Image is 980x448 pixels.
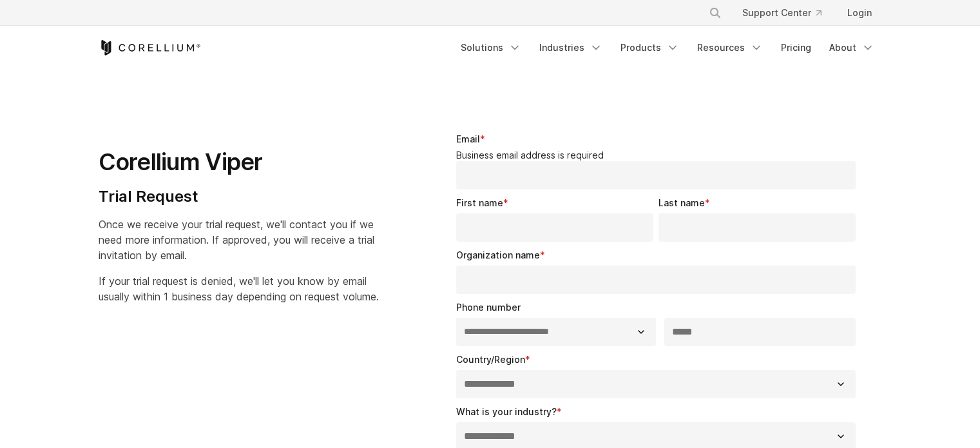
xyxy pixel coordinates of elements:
[532,36,610,59] a: Industries
[456,133,480,144] span: Email
[99,148,379,177] h1: Corellium Viper
[613,36,687,59] a: Products
[453,36,529,59] a: Solutions
[456,249,540,260] span: Organization name
[456,150,861,161] legend: Business email address is required
[658,197,705,208] span: Last name
[456,197,503,208] span: First name
[821,36,882,59] a: About
[99,275,379,303] span: If your trial request is denied, we'll let you know by email usually within 1 business day depend...
[689,36,771,59] a: Resources
[456,406,557,417] span: What is your industry?
[837,1,882,24] a: Login
[453,36,882,59] div: Navigation Menu
[693,1,882,24] div: Navigation Menu
[704,1,727,24] button: Search
[99,40,201,55] a: Corellium Home
[773,36,819,59] a: Pricing
[732,1,832,24] a: Support Center
[99,187,379,206] h4: Trial Request
[99,218,374,262] span: Once we receive your trial request, we'll contact you if we need more information. If approved, y...
[456,354,525,365] span: Country/Region
[456,302,521,313] span: Phone number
